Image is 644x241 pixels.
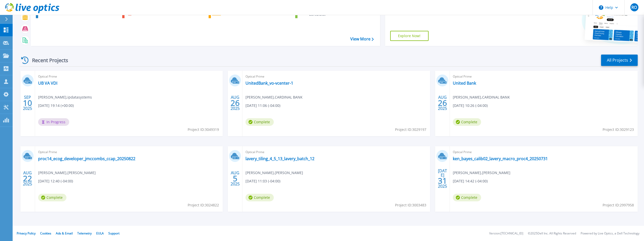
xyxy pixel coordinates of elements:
a: lavery_tiling_4_5_13_lavery_batch_12 [245,156,314,161]
a: Cookies [40,231,51,235]
span: Optical Prime [38,74,220,79]
span: Complete [38,194,66,201]
a: EULA [96,231,104,235]
a: Privacy Policy [17,231,36,235]
span: [PERSON_NAME] , CARDINAL BANK [453,94,510,100]
div: SEP 2025 [23,94,32,112]
span: Complete [453,194,481,201]
span: [DATE] 12:40 (-04:00) [38,178,73,184]
span: Project ID: 3003483 [395,202,426,208]
span: 26 [231,101,240,105]
span: 22 [23,176,32,181]
span: RO [631,5,637,9]
span: Project ID: 3049319 [188,127,219,132]
span: [DATE] 14:42 (-04:00) [453,178,488,184]
a: proc14_ecog_developer_jmccombs_ccap_20250822 [38,156,135,161]
a: Explore Now! [390,31,429,41]
span: In Progress [38,118,69,126]
li: © 2025 Dell Inc. All Rights Reserved [528,232,576,235]
span: 5 [233,176,237,181]
span: 26 [438,101,447,105]
span: Complete [245,118,274,126]
a: Support [108,231,119,235]
span: [DATE] 19:14 (+00:00) [38,103,74,108]
span: 10 [23,101,32,105]
a: UB VA VDI [38,81,57,86]
span: Project ID: 3024822 [188,202,219,208]
div: AUG 2025 [438,94,447,112]
div: AUG 2025 [230,169,240,188]
span: Project ID: 2997958 [603,202,634,208]
span: [PERSON_NAME] , [PERSON_NAME] [38,170,96,176]
a: Telemetry [77,231,92,235]
span: Optical Prime [453,74,634,79]
div: Recent Projects [19,54,75,66]
span: Complete [453,118,481,126]
div: AUG 2025 [23,169,32,188]
a: Ads & Email [56,231,73,235]
span: [DATE] 10:26 (-04:00) [453,103,488,108]
span: Project ID: 3029123 [603,127,634,132]
a: UnitedBank_vo-vcenter-1 [245,81,293,86]
span: [DATE] 11:06 (-04:00) [245,103,280,108]
span: Complete [245,194,274,201]
a: ken_bayes_calib02_lavery_macro_proc4_20250731 [453,156,548,161]
span: Optical Prime [245,74,427,79]
span: 31 [438,179,447,183]
span: Project ID: 3029197 [395,127,426,132]
span: Optical Prime [38,149,220,155]
a: All Projects [601,55,638,66]
span: [PERSON_NAME] , CARDINAL BANK [245,94,303,100]
div: [DATE] 2025 [438,169,447,188]
span: Optical Prime [453,149,634,155]
div: AUG 2025 [230,94,240,112]
li: Version: [TECHNICAL_ID] [489,232,523,235]
span: [PERSON_NAME] , [PERSON_NAME] [453,170,510,176]
span: [PERSON_NAME] , ipdatasystems [38,94,92,100]
a: United Bank [453,81,476,86]
a: View More [350,37,374,41]
span: [DATE] 11:03 (-04:00) [245,178,280,184]
span: [PERSON_NAME] , [PERSON_NAME] [245,170,303,176]
li: Powered by Live Optics, a Dell Technology [581,232,639,235]
span: Optical Prime [245,149,427,155]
